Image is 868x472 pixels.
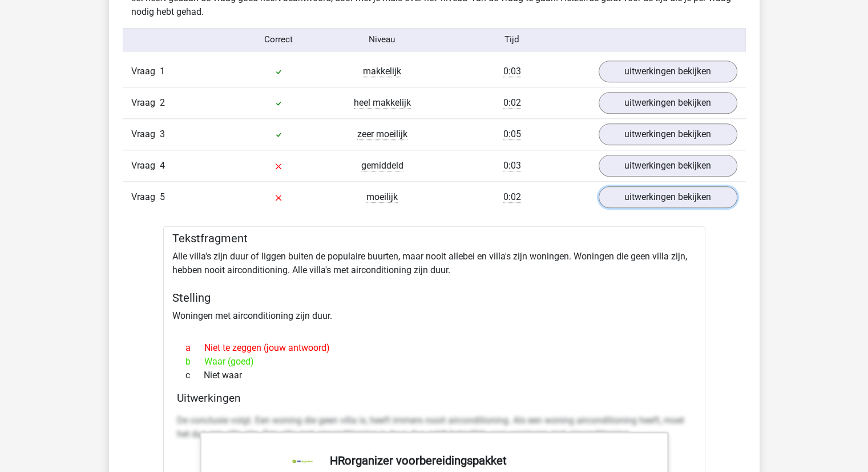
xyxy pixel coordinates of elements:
[185,369,204,382] span: c
[366,191,398,203] span: moeilijk
[503,97,521,109] span: 0:02
[357,129,407,140] span: zeer moeilijk
[131,127,160,141] span: Vraag
[361,160,403,171] span: gemiddeld
[185,341,204,355] span: a
[599,155,737,177] a: uitwerkingen bekijken
[172,291,696,305] h5: Stelling
[503,66,521,77] span: 0:03
[131,65,160,78] span: Vraag
[599,92,737,114] a: uitwerkingen bekijken
[434,33,590,46] div: Tijd
[177,391,692,405] h4: Uitwerkingen
[599,186,737,208] a: uitwerkingen bekijken
[363,66,401,77] span: makkelijk
[160,66,165,77] span: 1
[160,129,165,139] span: 3
[330,33,434,46] div: Niveau
[131,96,160,110] span: Vraag
[177,414,692,441] p: De conclusie volgt. Een woning die geen villa is, heeft immers nooit airconditioning. Als een won...
[131,190,160,204] span: Vraag
[503,129,521,140] span: 0:05
[177,355,692,369] div: Waar (goed)
[160,160,165,171] span: 4
[503,191,521,203] span: 0:02
[185,355,204,369] span: b
[177,369,692,382] div: Niet waar
[160,191,165,202] span: 5
[599,61,737,82] a: uitwerkingen bekijken
[177,341,692,355] div: Niet te zeggen (jouw antwoord)
[227,33,330,46] div: Correct
[160,97,165,108] span: 2
[354,97,411,109] span: heel makkelijk
[503,160,521,171] span: 0:03
[131,159,160,173] span: Vraag
[172,231,696,245] h5: Tekstfragment
[599,123,737,145] a: uitwerkingen bekijken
